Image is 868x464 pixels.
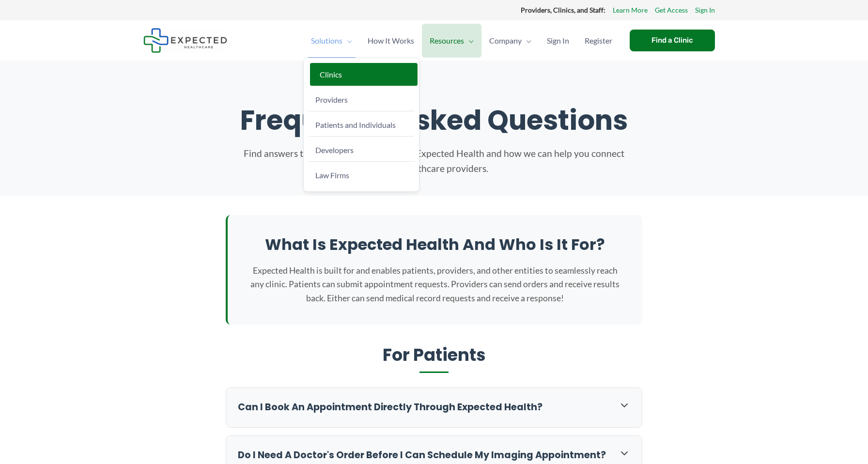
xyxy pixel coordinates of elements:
a: Sign In [695,4,715,16]
span: Developers [315,145,354,155]
span: Menu Toggle [342,24,352,58]
p: Expected Health is built for and enables patients, providers, and other entities to seamlessly re... [247,264,623,305]
div: Can I book an appointment directly through Expected Health? [226,388,642,427]
img: Expected Healthcare Logo - side, dark font, small [143,28,227,53]
a: Find a Clinic [630,30,715,51]
p: Find answers to common questions about Expected Health and how we can help you connect with healt... [240,146,628,176]
span: How It Works [368,24,414,58]
span: Menu Toggle [464,24,474,58]
a: SolutionsMenu Toggle [303,24,360,58]
span: Register [585,24,612,58]
span: Clinics [320,70,342,79]
a: Developers [308,139,415,162]
span: Law Firms [315,170,349,180]
strong: Providers, Clinics, and Staff: [521,6,605,14]
span: Providers [315,95,348,104]
a: Clinics [310,63,418,86]
a: Register [577,24,620,58]
a: Get Access [655,4,688,16]
a: Learn More [613,4,648,16]
span: Patients and Individuals [315,120,396,129]
a: CompanyMenu Toggle [481,24,539,58]
a: ResourcesMenu Toggle [422,24,481,58]
span: Resources [430,24,464,58]
h3: Can I book an appointment directly through Expected Health? [238,401,609,414]
h2: What is Expected Health and who is it for? [247,234,623,255]
a: How It Works [360,24,422,58]
a: Providers [308,88,415,111]
a: Patients and Individuals [308,113,415,137]
a: Sign In [539,24,577,58]
span: Solutions [311,24,342,58]
span: Company [489,24,522,58]
h3: Do I need a doctor's order before I can schedule my imaging appointment? [238,449,609,462]
nav: Primary Site Navigation [303,24,620,58]
span: Sign In [547,24,569,58]
h2: For Patients [226,344,642,373]
a: Law Firms [308,164,415,186]
h1: Frequently Asked Questions [153,104,715,137]
span: Menu Toggle [522,24,531,58]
